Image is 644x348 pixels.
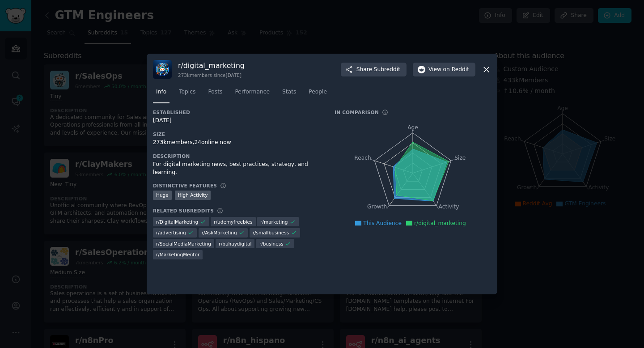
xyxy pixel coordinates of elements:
span: Performance [235,88,270,96]
tspan: Size [454,155,466,161]
span: View [428,66,469,74]
tspan: Growth [367,204,387,210]
span: r/ MarketingMentor [156,251,199,258]
span: r/ udemyfreebies [214,219,252,225]
a: Posts [205,85,225,103]
a: Performance [232,85,273,103]
span: Info [156,88,166,96]
div: 273k members since [DATE] [178,72,245,78]
span: This Audience [363,220,402,226]
div: Huge [153,191,172,200]
span: Share [356,66,400,74]
span: r/ business [259,241,284,247]
span: r/ buhaydigital [219,241,251,247]
span: Posts [208,88,222,96]
span: r/ SocialMediaMarketing [156,241,211,247]
a: Stats [279,85,299,103]
span: r/ AskMarketing [202,229,237,236]
span: on Reddit [443,66,469,74]
div: High Activity [175,191,211,200]
span: r/ marketing [260,219,288,225]
h3: Size [153,131,322,137]
div: [DATE] [153,117,322,125]
h3: Distinctive Features [153,182,217,189]
h3: Established [153,109,322,115]
a: Topics [176,85,199,103]
img: digital_marketing [153,60,172,79]
h3: r/ digital_marketing [178,61,245,70]
button: ShareSubreddit [341,63,407,77]
div: For digital marketing news, best practices, strategy, and learning. [153,161,322,176]
span: r/digital_marketing [414,220,466,226]
span: Stats [282,88,296,96]
h3: In Comparison [335,109,379,115]
h3: Description [153,153,322,159]
span: Subreddit [374,66,400,74]
tspan: Activity [439,204,459,210]
span: Topics [179,88,195,96]
tspan: Reach [354,155,371,161]
span: r/ advertising [156,229,186,236]
button: Viewon Reddit [413,63,475,77]
h3: Related Subreddits [153,208,214,214]
a: People [305,85,330,103]
span: r/ smallbusiness [253,229,289,236]
div: 273k members, 24 online now [153,139,322,147]
span: r/ DigitalMarketing [156,219,198,225]
a: Info [153,85,169,103]
tspan: Age [407,124,418,131]
span: People [309,88,327,96]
